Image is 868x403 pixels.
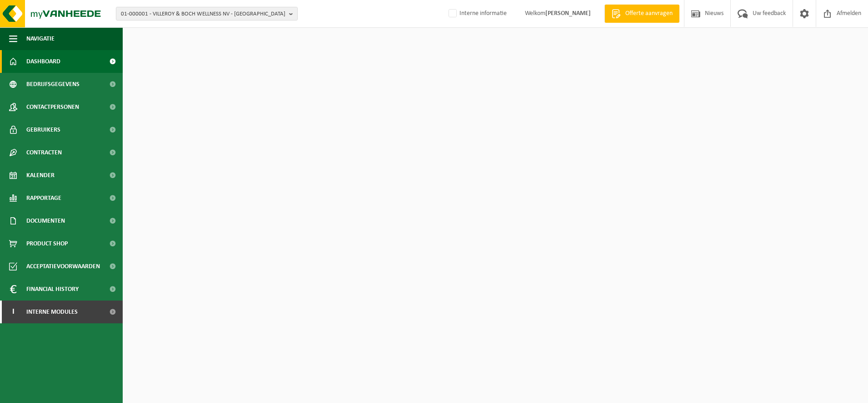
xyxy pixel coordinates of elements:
[604,5,679,23] a: Offerte aanvragen
[26,50,60,73] span: Dashboard
[623,9,675,18] span: Offerte aanvragen
[116,7,298,20] button: 01-000001 - VILLEROY & BOCH WELLNESS NV - [GEOGRAPHIC_DATA]
[26,209,65,232] span: Documenten
[26,73,80,96] span: Bedrijfsgegevens
[26,232,68,255] span: Product Shop
[447,7,507,20] label: Interne informatie
[26,96,79,118] span: Contactpersonen
[121,7,285,21] span: 01-000001 - VILLEROY & BOCH WELLNESS NV - [GEOGRAPHIC_DATA]
[26,187,61,209] span: Rapportage
[26,301,78,323] span: Interne modules
[26,118,60,141] span: Gebruikers
[26,141,62,164] span: Contracten
[26,27,55,50] span: Navigatie
[26,164,55,187] span: Kalender
[26,278,79,301] span: Financial History
[9,301,17,323] span: I
[26,255,100,278] span: Acceptatievoorwaarden
[545,10,591,17] strong: [PERSON_NAME]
